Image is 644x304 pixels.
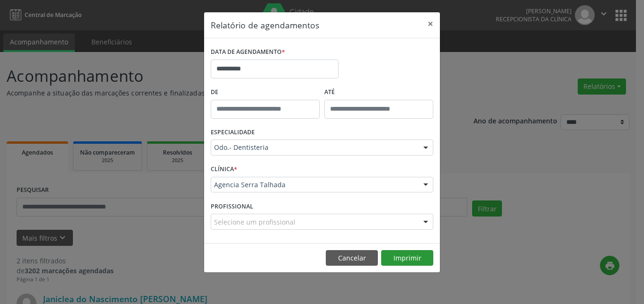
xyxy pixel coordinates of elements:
[326,250,378,266] button: Cancelar
[214,143,414,152] span: Odo.- Dentisteria
[421,12,440,35] button: Close
[211,45,285,60] label: DATA DE AGENDAMENTO
[211,85,320,100] label: De
[214,180,414,190] span: Agencia Serra Talhada
[381,250,433,266] button: Imprimir
[211,125,255,140] label: ESPECIALIDADE
[211,199,253,214] label: PROFISSIONAL
[211,162,237,177] label: CLÍNICA
[324,85,433,100] label: ATÉ
[211,19,319,31] h5: Relatório de agendamentos
[214,217,295,227] span: Selecione um profissional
